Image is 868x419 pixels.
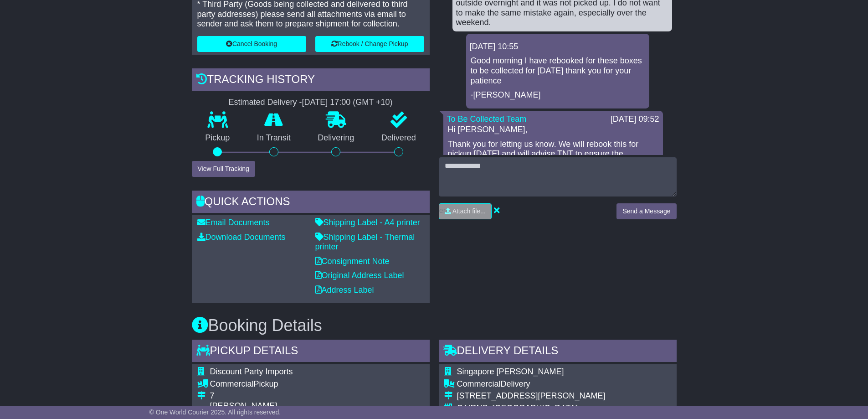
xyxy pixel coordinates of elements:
[210,367,293,376] span: Discount Party Imports
[447,114,527,124] a: To Be Collected Team
[243,133,304,143] p: In Transit
[192,133,244,143] p: Pickup
[448,125,658,135] p: Hi [PERSON_NAME],
[457,379,606,389] div: Delivery
[315,285,374,295] a: Address Label
[197,36,306,52] button: Cancel Booking
[192,68,430,93] div: Tracking history
[315,36,424,52] button: Rebook / Change Pickup
[611,114,659,124] div: [DATE] 09:52
[192,316,677,335] h3: Booking Details
[210,379,254,388] span: Commercial
[315,218,420,227] a: Shipping Label - A4 printer
[448,140,658,169] p: Thank you for letting us know. We will rebook this for pickup [DATE] and will advise TNT to ensur...
[471,90,645,100] p: -[PERSON_NAME]
[315,271,404,280] a: Original Address Label
[197,218,270,227] a: Email Documents
[470,42,646,52] div: [DATE] 10:55
[457,391,606,401] div: [STREET_ADDRESS][PERSON_NAME]
[210,401,350,411] div: [PERSON_NAME]
[457,379,501,388] span: Commercial
[457,403,606,414] div: CAIRNS, [GEOGRAPHIC_DATA]
[192,98,430,108] div: Estimated Delivery -
[616,203,676,219] button: Send a Message
[302,98,393,108] div: [DATE] 17:00 (GMT +10)
[471,56,645,86] p: Good morning I have rebooked for these boxes to be collected for [DATE] thank you for your patience
[315,257,390,266] a: Consignment Note
[149,409,281,416] span: © One World Courier 2025. All rights reserved.
[210,391,350,401] div: 7
[192,161,255,177] button: View Full Tracking
[439,340,677,364] div: Delivery Details
[457,367,564,376] span: Singapore [PERSON_NAME]
[210,379,350,389] div: Pickup
[304,133,368,143] p: Delivering
[197,233,286,242] a: Download Documents
[315,233,415,252] a: Shipping Label - Thermal printer
[192,340,430,364] div: Pickup Details
[368,133,430,143] p: Delivered
[192,191,430,215] div: Quick Actions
